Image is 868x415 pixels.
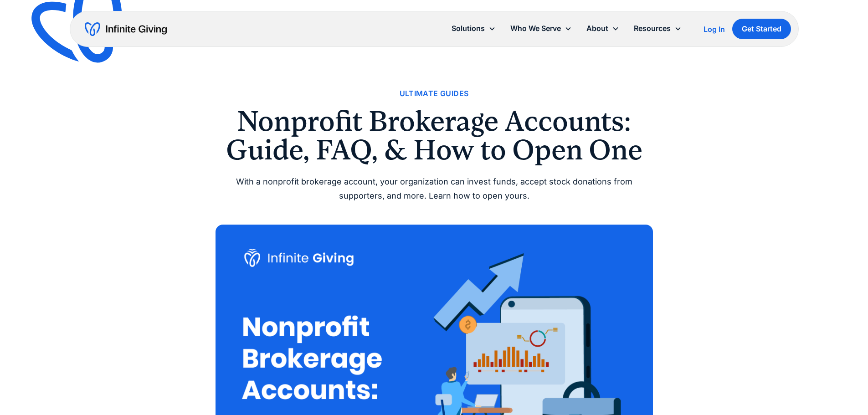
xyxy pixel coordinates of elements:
div: Resources [627,19,689,38]
div: Resources [634,22,671,35]
div: Log In [704,26,725,33]
a: Ultimate Guides [400,87,469,100]
div: Solutions [444,19,503,38]
div: Who We Serve [510,22,561,35]
div: Solutions [452,22,485,35]
a: Log In [704,24,725,35]
a: home [85,22,167,36]
a: Get Started [732,19,791,39]
div: About [579,19,627,38]
div: With a nonprofit brokerage account, your organization can invest funds, accept stock donations fr... [216,175,653,203]
div: About [586,22,608,35]
h1: Nonprofit Brokerage Accounts: Guide, FAQ, & How to Open One [216,107,653,164]
div: Who We Serve [503,19,579,38]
